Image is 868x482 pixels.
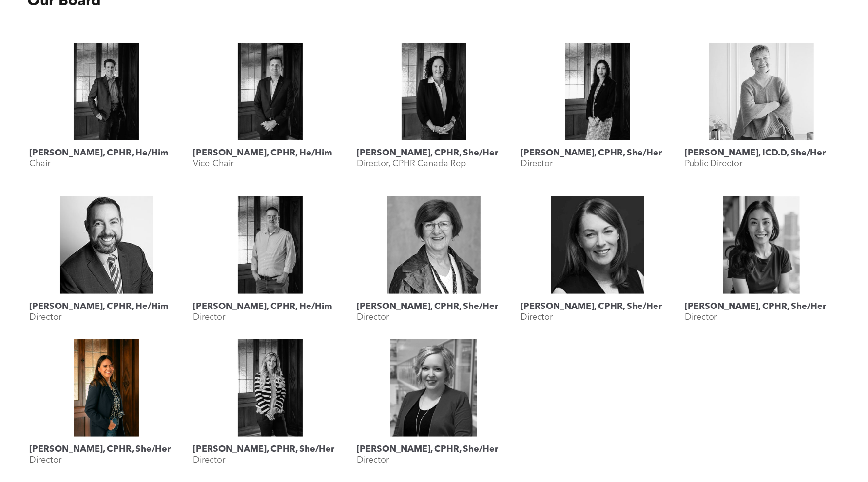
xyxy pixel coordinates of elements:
[193,158,233,169] p: Vice-Chair
[193,301,332,312] h3: [PERSON_NAME], CPHR, He/Him
[357,148,498,158] h3: [PERSON_NAME], CPHR, She/Her
[193,312,225,323] p: Director
[357,196,511,294] a: Landis Jackson, CPHR, She/Her
[685,301,826,312] h3: [PERSON_NAME], CPHR, She/Her
[193,339,347,437] a: Megan Vaughan, CPHR, She/Her
[685,312,717,323] p: Director
[521,43,675,140] a: Mahyar Alinejad, CPHR, She/Her
[357,43,511,140] a: Lisa Watson, CPHR, She/Her
[685,196,839,294] a: Rebecca Lee, CPHR, She/Her
[357,158,466,169] p: Director, CPHR Canada Rep
[685,148,826,158] h3: [PERSON_NAME], ICD.D, She/Her
[357,312,389,323] p: Director
[29,196,183,294] a: Rob Caswell, CPHR, He/Him
[29,339,183,437] a: Katherine Salucop, CPHR, She/Her
[521,158,553,169] p: Director
[357,444,498,455] h3: [PERSON_NAME], CPHR, She/Her
[29,43,183,140] a: Geordie MacPherson, CPHR, He/Him
[521,312,553,323] p: Director
[29,312,61,323] p: Director
[29,148,169,158] h3: [PERSON_NAME], CPHR, He/Him
[357,301,498,312] h3: [PERSON_NAME], CPHR, She/Her
[193,43,347,140] a: Jesse Grieder, CPHR, He/Him
[193,148,332,158] h3: [PERSON_NAME], CPHR, He/Him
[521,301,662,312] h3: [PERSON_NAME], CPHR, She/Her
[685,43,839,140] a: Lyn Brown, ICD.D, She/Her
[29,301,169,312] h3: [PERSON_NAME], CPHR, He/Him
[521,148,662,158] h3: [PERSON_NAME], CPHR, She/Her
[357,455,389,465] p: Director
[685,158,742,169] p: Public Director
[193,196,347,294] a: Rob Dombowsky, CPHR, He/Him
[29,455,61,465] p: Director
[193,455,225,465] p: Director
[521,196,675,294] a: Karen Krull, CPHR, She/Her
[29,158,50,169] p: Chair
[29,444,171,455] h3: [PERSON_NAME], CPHR, She/Her
[193,444,334,455] h3: [PERSON_NAME], CPHR, She/Her
[357,339,511,437] a: Shauna Yohemas, CPHR, She/Her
